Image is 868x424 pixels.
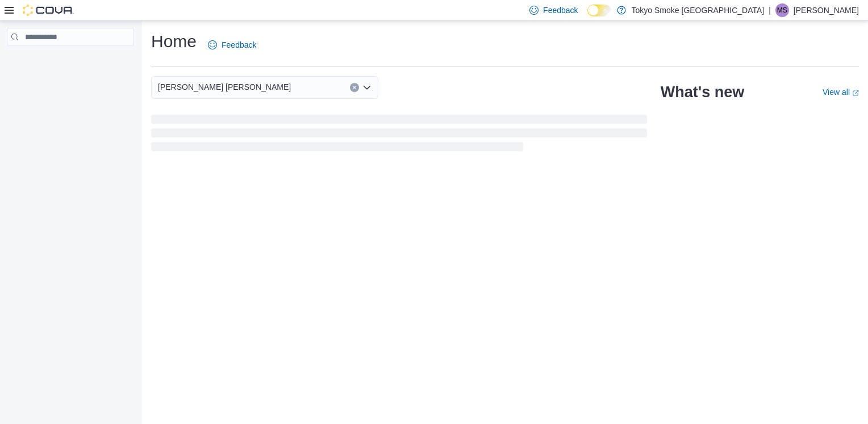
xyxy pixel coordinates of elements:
div: Makenna Simon [775,3,789,17]
svg: External link [852,90,859,97]
span: Dark Mode [587,16,588,17]
span: Feedback [222,39,256,51]
input: Dark Mode [587,5,611,16]
span: Loading [151,117,647,153]
a: View allExternal link [823,88,859,97]
p: [PERSON_NAME] [794,3,859,17]
p: Tokyo Smoke [GEOGRAPHIC_DATA] [632,3,765,17]
span: Feedback [543,5,578,16]
h2: What's new [661,83,744,101]
p: | [769,3,771,17]
nav: Complex example [7,48,134,76]
button: Clear input [350,83,359,92]
a: Feedback [203,34,261,56]
h1: Home [151,30,197,53]
span: MS [777,3,787,17]
img: Cova [23,5,74,16]
button: Open list of options [362,83,372,92]
span: [PERSON_NAME] [PERSON_NAME] [158,80,291,94]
